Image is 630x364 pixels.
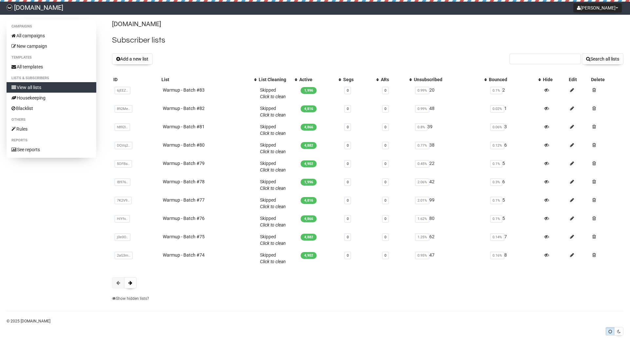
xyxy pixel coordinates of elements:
a: 0 [384,235,386,239]
span: 2.06% [415,178,429,186]
a: 0 [347,143,349,148]
span: 0.1% [490,215,502,223]
a: 0 [384,162,386,166]
span: 1.62% [415,215,429,223]
a: 0 [347,88,349,93]
a: Warmup - Batch #78 [163,179,205,184]
span: 4,866 [301,215,317,222]
a: See reports [7,144,96,155]
span: Skipped [260,197,286,209]
th: List: No sort applied, activate to apply an ascending sort [160,75,257,84]
td: 47 [413,249,488,267]
th: ID: No sort applied, sorting is disabled [112,75,160,84]
td: 42 [413,176,488,194]
span: 0.1% [490,87,502,94]
li: Campaigns [7,23,96,30]
a: Warmup - Batch #77 [163,197,205,203]
span: HiYfv.. [115,215,130,223]
td: 5 [488,212,542,231]
a: Housekeeping [7,93,96,103]
td: 5 [488,194,542,212]
span: 4,902 [301,252,317,259]
a: 0 [347,162,349,166]
td: 20 [413,84,488,102]
span: IB976.. [115,178,130,186]
td: 7 [488,231,542,249]
span: Skipped [260,161,286,173]
td: 3 [488,121,542,139]
div: Unsubscribed [414,76,481,83]
li: Lists & subscribers [7,74,96,82]
span: Skipped [260,106,286,118]
td: 80 [413,212,488,231]
span: 0.8% [415,123,427,131]
td: 6 [488,139,542,157]
a: 0 [347,180,349,184]
a: Rules [7,124,96,134]
div: Active [299,76,335,83]
a: 0 [384,253,386,258]
th: Unsubscribed: No sort applied, activate to apply an ascending sort [413,75,488,84]
span: 0.99% [415,87,429,94]
span: Skipped [260,216,286,227]
span: Skipped [260,87,286,99]
span: Skipped [260,142,286,154]
a: 0 [384,143,386,148]
span: 4,882 [301,142,317,149]
a: View all lists [7,82,96,93]
a: 0 [347,217,349,221]
a: 0 [384,107,386,111]
span: 0.3% [490,178,502,186]
a: Warmup - Batch #74 [163,252,205,258]
td: 39 [413,121,488,139]
th: Delete: No sort applied, sorting is disabled [590,75,623,84]
div: Delete [591,76,622,83]
th: List Cleaning: No sort applied, activate to apply an ascending sort [257,75,298,84]
span: 5OFBs.. [115,160,132,168]
a: Show hidden lists? [112,296,149,301]
span: 0.77% [415,142,429,149]
td: 22 [413,157,488,176]
td: 2 [488,84,542,102]
a: 0 [384,217,386,221]
td: 1 [488,102,542,121]
div: List [161,76,251,83]
a: 0 [347,107,349,111]
span: 4,816 [301,105,317,112]
span: Skipped [260,252,286,264]
a: Click to clean [260,112,286,118]
th: ARs: No sort applied, activate to apply an ascending sort [380,75,413,84]
p: [DOMAIN_NAME] [112,20,623,28]
a: 0 [347,198,349,203]
span: 4,866 [301,124,317,131]
span: h892l.. [115,123,130,131]
div: ID [113,76,158,83]
a: Warmup - Batch #81 [163,124,205,129]
span: DQVq2.. [115,142,132,149]
li: Templates [7,54,96,62]
p: © 2025 [DOMAIN_NAME] [7,318,623,325]
span: 2.01% [415,197,429,204]
button: Search all lists [582,53,623,64]
a: Click to clean [260,94,286,99]
div: List Cleaning [259,76,291,83]
div: Edit [569,76,588,83]
span: 0.1% [490,160,502,168]
img: 4602a8289f017bacdf0f1cd7fe411e40 [7,5,12,10]
span: 0.45% [415,160,429,168]
span: Skipped [260,234,286,246]
a: 0 [384,198,386,203]
span: Skipped [260,124,286,136]
span: 4,882 [301,234,317,241]
th: Bounced: No sort applied, activate to apply an ascending sort [488,75,542,84]
button: [PERSON_NAME] [573,3,622,12]
a: Click to clean [260,186,286,191]
a: 0 [384,125,386,129]
button: Add a new list [112,53,153,64]
span: 4,902 [301,160,317,167]
td: 38 [413,139,488,157]
div: ARs [381,76,406,83]
span: 0.99% [415,105,429,113]
a: 0 [384,88,386,93]
a: Click to clean [260,222,286,227]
